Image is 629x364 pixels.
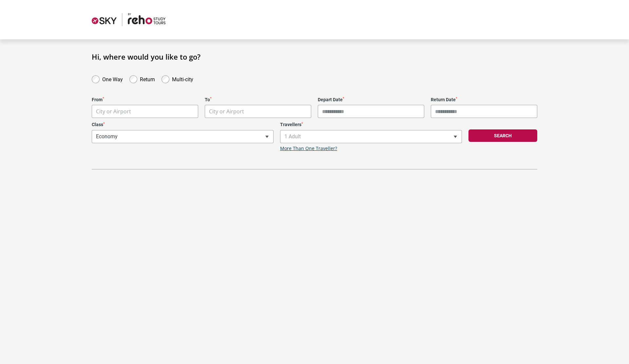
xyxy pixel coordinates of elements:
[205,105,311,118] span: City or Airport
[92,130,274,143] span: Economy
[102,75,123,83] label: One Way
[92,130,273,143] span: Economy
[92,105,198,118] span: City or Airport
[205,105,311,118] span: City or Airport
[92,105,198,118] span: City or Airport
[280,130,462,143] span: 1 Adult
[92,97,198,103] label: From
[140,75,155,83] label: Return
[318,97,424,103] label: Depart Date
[172,75,193,83] label: Multi-city
[468,129,537,142] button: Search
[92,52,537,61] h1: Hi, where would you like to go?
[96,108,131,115] span: City or Airport
[209,108,244,115] span: City or Airport
[431,97,537,103] label: Return Date
[280,146,337,151] a: More Than One Traveller?
[205,97,311,103] label: To
[92,122,274,127] label: Class
[280,130,462,143] span: 1 Adult
[280,122,462,127] label: Travellers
